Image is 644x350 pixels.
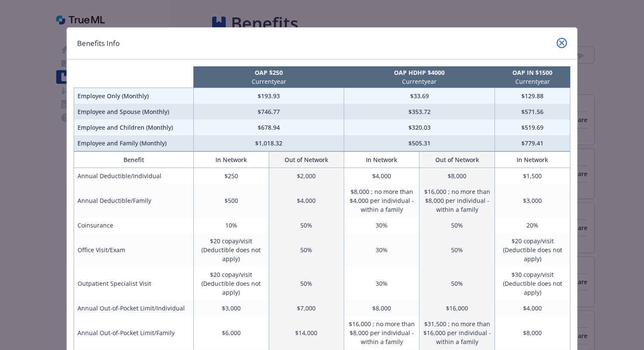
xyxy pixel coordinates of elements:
td: $3,000 [495,184,570,217]
td: $746.77 [193,104,344,120]
td: Outpatient Specialist Visit [74,267,194,300]
td: Employee Only (Monthly) [74,88,194,104]
th: Benefit [74,152,194,168]
td: Annual Deductible/Individual [74,168,194,184]
td: $4,000 [495,300,570,316]
td: Office Visit/Exam [74,233,194,267]
td: 30% [344,267,420,300]
th: In Network [344,152,420,168]
td: $779.41 [495,135,570,151]
td: 50% [269,217,344,233]
td: $1,018.32 [193,135,344,151]
p: Current year [346,77,493,86]
td: $8,000 [420,168,495,184]
th: In Network [495,152,570,168]
td: $20 copay/visit (Deductible does not apply) [495,233,570,267]
th: intentionally left blank [74,66,194,88]
td: $8,000 [495,316,570,350]
td: 30% [344,217,420,233]
td: $4,000 [269,184,344,217]
td: 10% [193,217,269,233]
th: Out of Network [269,152,344,168]
td: $129.88 [495,88,570,104]
p: OAP $250 [195,68,342,77]
td: $8,000 ; no more than $4,000 per individual - within a family [344,184,420,217]
td: 50% [269,267,344,300]
td: $16,000 [420,300,495,316]
td: $31,500 ; no more than $16,000 per individual - within a family [420,316,495,350]
td: 50% [420,233,495,267]
td: $353.72 [344,104,495,120]
td: $33.69 [344,88,495,104]
td: 30% [344,233,420,267]
td: $20 copay/visit (Deductible does not apply) [193,267,269,300]
p: Current year [195,77,342,86]
h1: Benefits Info [77,38,120,49]
td: 50% [420,267,495,300]
p: OAP IN $1500 [497,68,569,77]
td: $505.31 [344,135,495,151]
td: $3,000 [193,300,269,316]
td: $14,000 [269,316,344,350]
td: $16,000 ; no more than $8,000 per individual - within a family [344,316,420,350]
td: $1,500 [495,168,570,184]
td: 50% [420,217,495,233]
a: close [557,38,567,48]
td: $6,000 [193,316,269,350]
td: $7,000 [269,300,344,316]
td: $4,000 [344,168,420,184]
td: $500 [193,184,269,217]
th: Out of Network [420,152,495,168]
td: $193.93 [193,88,344,104]
td: 20% [495,217,570,233]
td: Annual Out-of-Pocket Limit/Individual [74,300,194,316]
td: Annual Deductible/Family [74,184,194,217]
td: $678.94 [193,120,344,135]
td: $2,000 [269,168,344,184]
td: $16,000 ; no more than $8,000 per individual - within a family [420,184,495,217]
td: $250 [193,168,269,184]
td: Annual Out-of-Pocket Limit/Family [74,316,194,350]
td: Employee and Children (Monthly) [74,120,194,135]
td: Employee and Family (Monthly) [74,135,194,151]
td: $20 copay/visit (Deductible does not apply) [193,233,269,267]
td: $571.56 [495,104,570,120]
td: 50% [269,233,344,267]
p: OAP HDHP $4000 [346,68,493,77]
td: $519.69 [495,120,570,135]
td: $30 copay/visit (Deductible does not apply) [495,267,570,300]
p: Current year [497,77,569,86]
th: In Network [193,152,269,168]
td: $320.03 [344,120,495,135]
td: Employee and Spouse (Monthly) [74,104,194,120]
td: Coinsurance [74,217,194,233]
td: $8,000 [344,300,420,316]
